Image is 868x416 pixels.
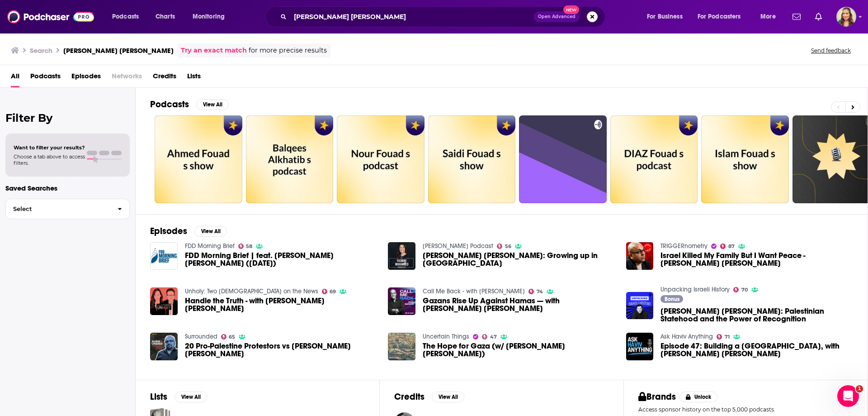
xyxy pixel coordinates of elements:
a: 65 [221,334,236,339]
a: EpisodesView All [150,225,227,237]
a: CreditsView All [394,391,464,402]
button: View All [196,99,229,110]
span: Gazans Rise Up Against Hamas — with [PERSON_NAME] [PERSON_NAME] [423,297,615,312]
img: Gazans Rise Up Against Hamas — with Ahmed Fouad Alkhatib [388,287,415,315]
a: Ask Haviv Anything [660,333,713,340]
a: Charts [150,10,180,24]
img: Ahmed Fouad Alkhatib: Growing up in Gaza [388,242,415,270]
a: 56 [497,244,511,249]
button: open menu [692,10,754,24]
span: Open Advanced [538,14,576,19]
h2: Brands [638,391,676,402]
span: 65 [229,335,235,339]
h2: Episodes [150,225,187,237]
a: Surrounded [185,333,217,340]
a: Ahmed Fouad Alkhatib: Palestinian Statehood and the Power of Recognition [660,307,853,323]
span: 74 [537,290,543,294]
button: open menu [754,10,787,24]
a: All [11,69,19,87]
button: Send feedback [808,47,854,54]
img: 20 Pro-Palestine Protestors vs Ahmed Fouad Alkhatib [150,333,178,360]
a: 20 Pro-Palestine Protestors vs Ahmed Fouad Alkhatib [185,342,377,358]
span: 20 Pro-Palestine Protestors vs [PERSON_NAME] [PERSON_NAME] [185,342,377,358]
a: Israel Killed My Family But I Want Peace - Ahmed Fouad Alkhatib [660,252,853,267]
span: Charts [156,10,175,23]
span: Episode 47: Building a [GEOGRAPHIC_DATA], with [PERSON_NAME] [PERSON_NAME] [660,342,853,358]
span: Monitoring [193,10,225,23]
span: Bonus [665,296,679,302]
a: Podcasts [30,69,61,87]
a: Try an exact match [181,45,247,56]
button: Show profile menu [836,7,856,27]
span: For Business [647,10,683,23]
span: [PERSON_NAME] [PERSON_NAME]: Growing up in [GEOGRAPHIC_DATA] [423,252,615,267]
span: More [760,10,776,23]
button: open menu [186,10,236,24]
span: 47 [490,335,497,339]
a: Uncertain Things [423,333,469,340]
a: Episode 47: Building a new Gaza, with Ahmed Fouad Alkhatib [660,342,853,358]
span: Select [6,206,110,212]
a: TRIGGERnometry [660,242,708,250]
a: Handle the Truth - with Ahmed Fouad Alkhatib [185,297,377,312]
h2: Podcasts [150,99,189,110]
a: The Hope for Gaza (w/ Ahmed Fouad Alkhatib) [388,333,415,360]
button: View All [175,392,207,402]
span: Handle the Truth - with [PERSON_NAME] [PERSON_NAME] [185,297,377,312]
button: Select [5,199,130,219]
h3: Search [30,46,52,55]
span: [PERSON_NAME] [PERSON_NAME]: Palestinian Statehood and the Power of Recognition [660,307,853,323]
span: For Podcasters [698,10,741,23]
button: open menu [106,10,151,24]
a: ListsView All [150,391,207,402]
a: Unpacking Israeli History [660,286,730,293]
a: Yasmine Mohammed Podcast [423,242,493,250]
p: Access sponsor history on the top 5,000 podcasts. [638,406,853,413]
img: Episode 47: Building a new Gaza, with Ahmed Fouad Alkhatib [626,333,654,360]
input: Search podcasts, credits, & more... [290,10,534,24]
a: 74 [528,289,543,294]
img: User Profile [836,7,856,27]
button: View All [194,226,227,237]
a: Call Me Back - with Dan Senor [423,287,525,295]
span: Want to filter your results? [14,144,85,151]
a: 71 [717,334,730,339]
a: 70 [733,287,748,292]
button: View All [432,392,464,402]
span: Episodes [71,69,101,87]
span: 58 [246,244,252,249]
p: Saved Searches [5,184,130,192]
a: 69 [322,289,336,294]
img: Handle the Truth - with Ahmed Fouad Alkhatib [150,287,178,315]
a: FDD Morning Brief | feat. Ahmed Fouad Alkhatib (Oct. 4) [150,242,178,270]
img: Israel Killed My Family But I Want Peace - Ahmed Fouad Alkhatib [626,242,654,270]
span: 87 [728,244,735,249]
span: for more precise results [249,45,327,56]
a: The Hope for Gaza (w/ Ahmed Fouad Alkhatib) [423,342,615,358]
img: Podchaser - Follow, Share and Rate Podcasts [7,8,94,25]
span: New [563,5,580,14]
h2: Credits [394,391,425,402]
a: Unholy: Two Jews on the News [185,287,318,295]
a: Credits [153,69,176,87]
span: Podcasts [112,10,139,23]
span: The Hope for Gaza (w/ [PERSON_NAME] [PERSON_NAME]) [423,342,615,358]
span: 71 [725,335,730,339]
span: Networks [112,69,142,87]
a: Show notifications dropdown [789,9,804,24]
span: Israel Killed My Family But I Want Peace - [PERSON_NAME] [PERSON_NAME] [660,252,853,267]
a: PodcastsView All [150,99,229,110]
a: Show notifications dropdown [811,9,826,24]
span: 56 [505,244,511,249]
button: Open AdvancedNew [534,11,580,22]
a: Ahmed Fouad Alkhatib: Growing up in Gaza [423,252,615,267]
a: FDD Morning Brief | feat. Ahmed Fouad Alkhatib (Oct. 4) [185,252,377,267]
